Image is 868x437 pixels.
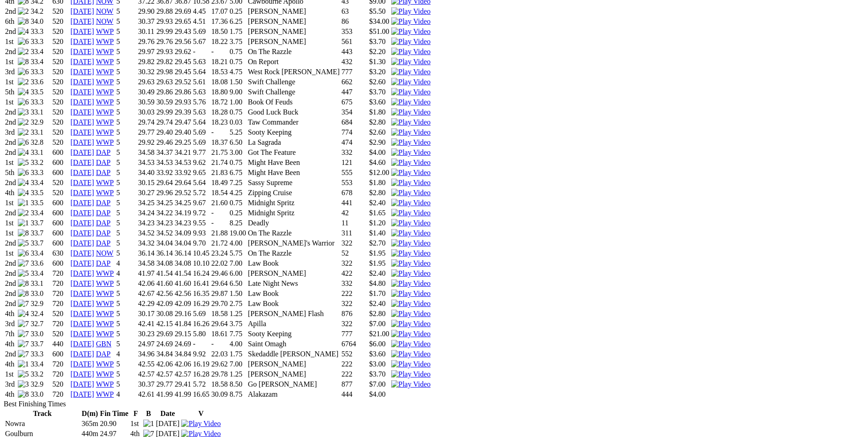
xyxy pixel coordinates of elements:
[391,279,431,288] img: Play Video
[391,108,431,116] img: Play Video
[96,179,114,186] a: WWP
[96,249,113,257] a: NOW
[193,17,210,26] td: 4.51
[193,7,210,16] td: 4.45
[18,239,29,247] img: 5
[391,58,431,66] img: Play Video
[96,269,114,277] a: WWP
[248,57,340,66] td: On Report
[391,350,431,358] img: Play Video
[18,138,29,147] img: 6
[70,169,94,176] a: [DATE]
[391,290,431,298] img: Play Video
[96,219,111,227] a: DAP
[96,340,112,348] a: GBN
[18,78,29,86] img: 2
[156,7,173,16] td: 29.88
[96,108,114,116] a: WWP
[174,27,192,36] td: 29.43
[18,7,29,16] img: 2
[18,88,29,96] img: 4
[391,17,431,25] a: View replay
[116,37,137,46] td: 5
[229,37,247,46] td: 3.75
[96,259,111,267] a: DAP
[341,27,356,36] td: 353
[391,340,431,348] img: Play Video
[369,17,390,26] td: $34.00
[391,300,431,307] a: View replay
[18,259,29,268] img: 7
[96,27,114,35] a: WWP
[18,108,29,116] img: 3
[391,7,431,15] a: View replay
[96,310,114,317] a: WWP
[174,17,192,26] td: 29.65
[391,370,431,378] img: Play Video
[248,17,340,26] td: [PERSON_NAME]
[30,67,51,76] td: 33.3
[70,78,94,86] a: [DATE]
[96,48,114,55] a: WWP
[391,350,431,358] a: View replay
[5,67,16,76] td: 3rd
[96,7,113,15] a: NOW
[138,37,155,46] td: 29.76
[70,370,94,378] a: [DATE]
[70,7,94,15] a: [DATE]
[18,169,29,177] img: 6
[391,68,431,76] a: View replay
[18,58,29,66] img: 8
[391,148,431,157] img: Play Video
[18,68,29,76] img: 6
[341,17,356,26] td: 86
[116,57,137,66] td: 5
[391,380,431,388] a: View replay
[143,420,154,428] img: 1
[70,310,94,317] a: [DATE]
[181,420,221,427] a: View replay
[96,17,113,25] a: NOW
[96,148,111,156] a: DAP
[391,209,431,217] img: Play Video
[369,57,390,66] td: $1.30
[18,199,29,207] img: 1
[138,27,155,36] td: 30.11
[30,17,51,26] td: 34.0
[18,390,29,399] img: 8
[391,128,431,137] img: Play Video
[18,219,29,227] img: 1
[391,108,431,116] a: View replay
[18,189,29,197] img: 4
[391,269,431,278] img: Play Video
[211,27,228,36] td: 18.50
[391,320,431,328] a: View replay
[391,169,431,177] img: Play Video
[116,17,137,26] td: 5
[30,47,51,56] td: 33.4
[181,420,221,428] img: Play Video
[211,17,228,26] td: 17.36
[96,128,114,136] a: WWP
[18,269,29,278] img: 5
[211,57,228,66] td: 18.21
[193,27,210,36] td: 5.69
[174,47,192,56] td: 29.62
[391,179,431,187] img: Play Video
[52,17,70,26] td: 520
[52,37,70,46] td: 520
[18,17,29,26] img: 8
[5,27,16,36] td: 2nd
[174,37,192,46] td: 29.56
[18,98,29,106] img: 6
[96,290,114,297] a: WWP
[391,259,431,267] a: View replay
[70,189,94,197] a: [DATE]
[341,47,356,56] td: 443
[70,259,94,267] a: [DATE]
[70,360,94,368] a: [DATE]
[391,199,431,207] img: Play Video
[391,370,431,378] a: View replay
[18,350,29,358] img: 7
[391,88,431,96] img: Play Video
